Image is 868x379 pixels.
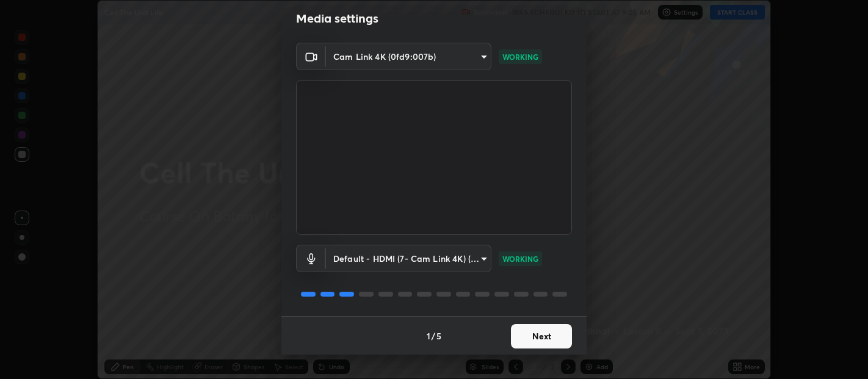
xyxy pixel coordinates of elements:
[296,10,378,26] h2: Media settings
[502,51,538,62] p: WORKING
[436,330,441,342] h4: 5
[502,253,538,264] p: WORKING
[326,43,491,70] div: Cam Link 4K (0fd9:007b)
[511,324,572,348] button: Next
[432,330,435,342] h4: /
[427,330,430,342] h4: 1
[326,245,491,272] div: Cam Link 4K (0fd9:007b)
